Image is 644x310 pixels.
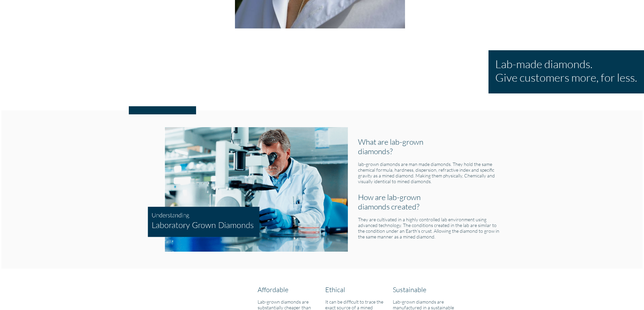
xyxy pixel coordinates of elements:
h6: They are cultivated in a highly controlled lab environment using advanced technology. The conditi... [358,217,502,239]
h2: How are lab-grown diamonds created? [358,192,430,211]
img: laboratory [143,127,348,252]
h3: Ethical [325,285,393,293]
h2: What are lab-grown diamonds? [358,137,430,156]
iframe: Drift Widget Chat Controller [610,276,636,302]
h3: Sustainable [393,285,460,293]
h3: Affordable [258,285,325,293]
h6: lab-grown diamonds are man made diamonds. They hold the same chemical formula, hardness, dispersi... [358,161,502,184]
h1: Lab-made diamonds. Give customers more, for less. [495,57,637,84]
